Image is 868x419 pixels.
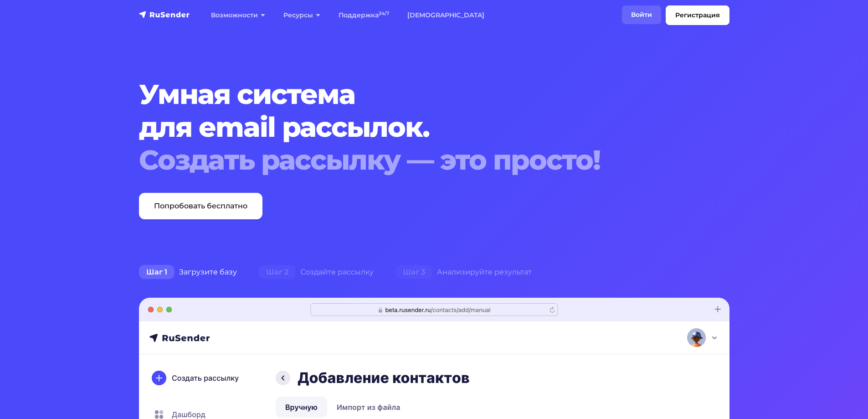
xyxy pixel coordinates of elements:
span: Шаг 1 [139,265,175,279]
a: Ресурсы [274,6,329,25]
a: Войти [622,5,661,24]
sup: 24/7 [379,10,389,16]
a: Регистрация [666,5,729,25]
a: Возможности [202,6,274,25]
img: RuSender [139,10,190,19]
h1: Умная система для email рассылок. [139,78,679,176]
div: Создайте рассылку [248,263,385,281]
a: [DEMOGRAPHIC_DATA] [398,6,493,25]
span: Шаг 3 [395,265,432,279]
a: Поддержка24/7 [329,6,398,25]
div: Анализируйте результат [385,263,543,281]
div: Создать рассылку — это просто! [139,144,679,176]
a: Попробовать бесплатно [139,193,262,219]
span: Шаг 2 [259,265,296,279]
div: Загрузите базу [128,263,248,281]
